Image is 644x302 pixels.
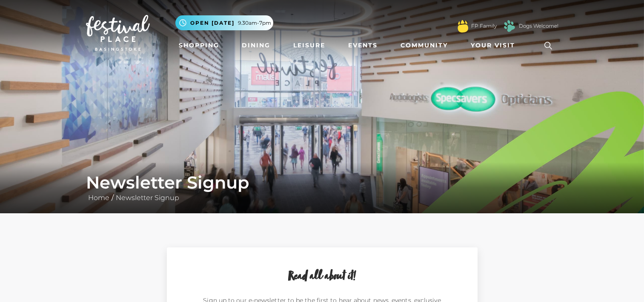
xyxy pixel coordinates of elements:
a: Events [345,38,381,53]
a: Your Visit [467,38,523,53]
a: Newsletter Signup [114,194,181,202]
div: / [80,172,565,203]
button: Open [DATE] 9.30am-7pm [175,15,273,30]
h1: Newsletter Signup [86,172,558,193]
a: Community [397,38,451,53]
span: 9.30am-7pm [238,19,271,27]
a: Home [86,194,112,202]
img: Festival Place Logo [86,15,150,51]
a: Leisure [290,38,329,53]
a: Dining [238,38,274,53]
a: Dogs Welcome! [519,22,558,30]
h2: Read all about it! [188,269,456,285]
a: Shopping [175,38,223,53]
span: Open [DATE] [190,19,235,27]
span: Your Visit [471,41,515,50]
a: FP Family [471,22,497,30]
